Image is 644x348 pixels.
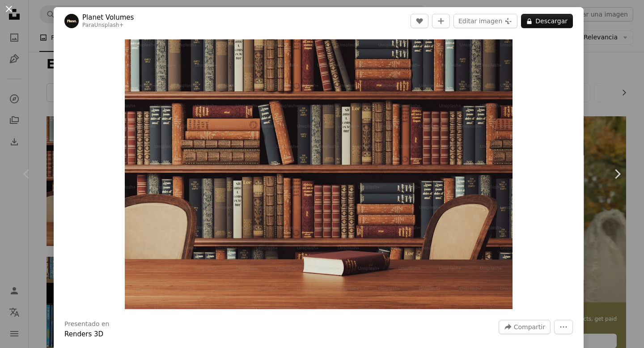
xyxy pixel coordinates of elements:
[125,39,512,309] img: una mesa de madera con un libro frente a una estantería
[590,131,644,217] a: Siguiente
[521,14,573,28] button: Descargar
[64,320,110,329] h3: Presentado en
[94,22,124,28] a: Unsplash+
[82,22,134,29] div: Para
[411,14,428,28] button: Me gusta
[125,39,512,309] button: Ampliar en esta imagen
[64,14,79,28] img: Ve al perfil de Planet Volumes
[432,14,450,28] button: Añade a la colección
[514,320,545,334] span: Compartir
[82,13,134,22] a: Planet Volumes
[499,320,551,334] button: Compartir esta imagen
[453,14,517,28] button: Editar imagen
[64,330,103,338] a: Renders 3D
[554,320,573,334] button: Más acciones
